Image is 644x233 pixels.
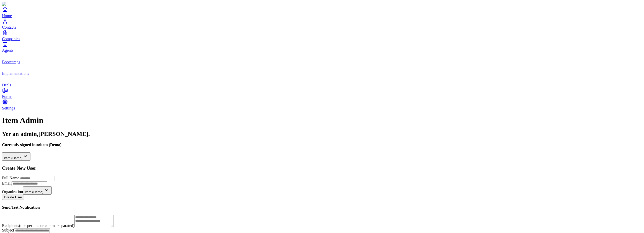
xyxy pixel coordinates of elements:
[2,165,642,171] h3: Create New User
[2,181,12,185] label: Email
[2,83,11,87] span: Deals
[2,25,16,29] span: Contacts
[2,2,33,7] img: Item Brain Logo
[2,195,24,200] button: Create User
[19,223,74,228] span: (one per line or comma-separated)
[2,64,642,76] a: implementations
[2,94,12,99] span: Forms
[2,60,20,64] span: Bootcamps
[2,71,29,76] span: Implementations
[2,143,642,147] h4: Currently signed into: item (Demo)
[2,176,19,180] label: Full Name
[2,7,642,18] a: Home
[2,87,642,99] a: Forms
[2,37,20,41] span: Companies
[2,205,642,210] h4: Send Test Notification
[2,131,642,137] h2: Yer an admin, [PERSON_NAME] .
[2,99,642,110] a: Settings
[2,53,642,64] a: bootcamps
[2,48,13,52] span: Agents
[2,14,12,18] span: Home
[2,41,642,52] a: Agents
[2,116,642,125] h1: Item Admin
[2,76,642,87] a: deals
[2,18,642,29] a: Contacts
[2,106,15,110] span: Settings
[2,228,14,232] label: Subject
[2,30,642,41] a: Companies
[2,223,74,228] label: Recipients
[2,190,23,194] label: Organization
